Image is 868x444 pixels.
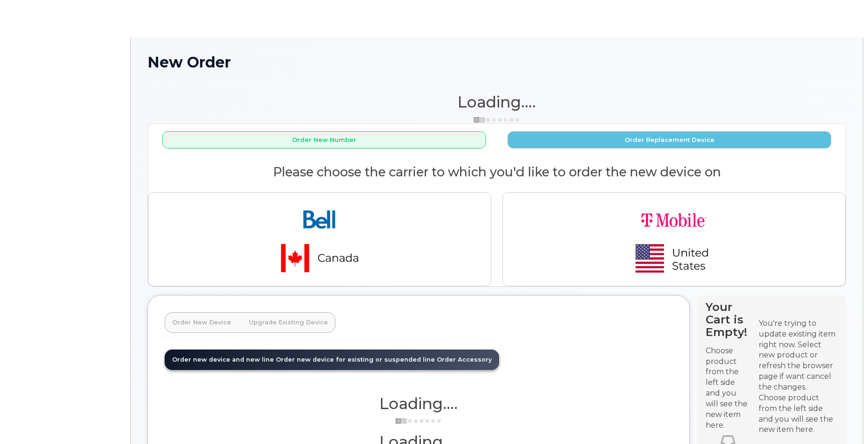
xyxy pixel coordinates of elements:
[507,131,831,148] button: Order Replacement Device
[162,131,486,148] button: Order New Number
[165,395,673,412] h1: Loading....
[474,116,520,123] img: ajax-loader-3a6953c30dc77f0bf724df975f13086db4f4c1262e45940f03d1251963f1bf2e.gif
[147,54,846,70] h1: New Order
[395,417,442,424] img: ajax-loader-3a6953c30dc77f0bf724df975f13086db4f4c1262e45940f03d1251963f1bf2e.gif
[165,312,239,333] a: Order New Device
[241,312,335,333] a: Upgrade Existing Device
[147,94,846,110] h1: Loading....
[437,356,492,363] span: Order Accessory
[609,200,739,278] img: t-mobile-78392d334a420d5b7f0e63d4fa81f6287a21d394dc80d677554bb55bbab1186f.png
[759,318,838,393] div: You're trying to update existing item right now. Select new product or refresh the browser page i...
[706,301,750,338] h4: Your Cart is Empty!
[276,356,435,363] span: Order new device for existing or suspended line
[148,165,846,179] h2: Please choose the carrier to which you'd like to order the new device on
[759,393,838,435] div: Choose product from the left side and you will see the new item here.
[172,356,274,363] span: Order new device and new line
[706,346,750,431] p: Choose product from the left side and you will see the new item here.
[254,200,385,278] img: bell-18aeeabaf521bd2b78f928a02ee3b89e57356879d39bd386a17a7cccf8069aed.png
